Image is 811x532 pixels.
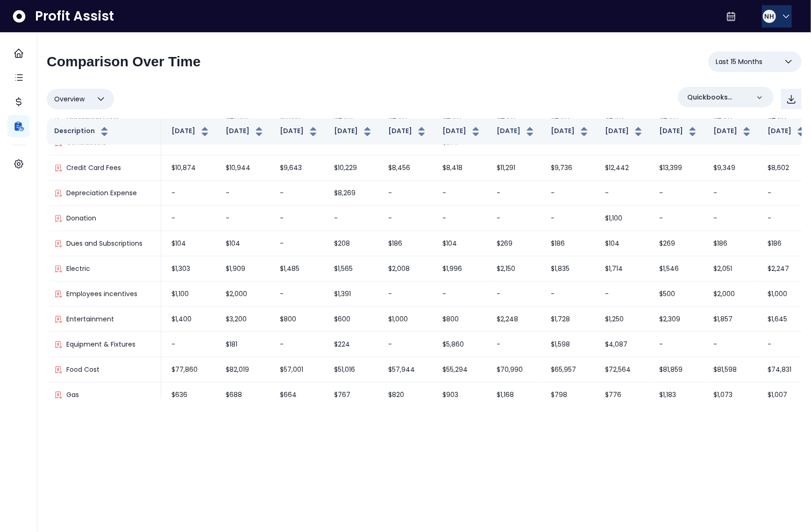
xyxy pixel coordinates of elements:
[66,340,135,349] p: Equipment & Fixtures
[218,181,272,206] td: -
[66,239,142,248] p: Dues and Subscriptions
[334,126,373,137] button: [DATE]
[706,156,760,181] td: $9,349
[327,383,381,408] td: $767
[598,206,652,231] td: $1,100
[272,282,327,307] td: -
[381,256,435,282] td: $2,008
[659,126,698,137] button: [DATE]
[388,126,427,137] button: [DATE]
[706,307,760,332] td: $1,857
[272,357,327,383] td: $57,001
[54,93,85,105] span: Overview
[66,264,90,274] p: Electric
[598,256,652,282] td: $1,714
[551,126,590,137] button: [DATE]
[381,181,435,206] td: -
[687,92,749,102] p: Quickbooks Online
[706,383,760,408] td: $1,073
[598,282,652,307] td: -
[435,256,489,282] td: $1,996
[164,383,218,408] td: $636
[765,12,774,21] span: NH
[381,206,435,231] td: -
[435,206,489,231] td: -
[435,181,489,206] td: -
[66,188,137,198] p: Depreciation Expense
[327,231,381,256] td: $208
[272,156,327,181] td: $9,643
[605,126,644,137] button: [DATE]
[272,307,327,332] td: $800
[66,213,96,223] p: Donation
[218,231,272,256] td: $104
[652,357,706,383] td: $81,859
[543,282,598,307] td: -
[381,383,435,408] td: $820
[164,357,218,383] td: $77,860
[218,332,272,357] td: $181
[489,256,543,282] td: $2,150
[497,126,536,137] button: [DATE]
[218,307,272,332] td: $3,200
[218,256,272,282] td: $1,909
[706,357,760,383] td: $81,598
[381,332,435,357] td: -
[598,383,652,408] td: $776
[435,307,489,332] td: $800
[327,307,381,332] td: $600
[164,282,218,307] td: $1,100
[652,383,706,408] td: $1,183
[435,332,489,357] td: $5,860
[272,181,327,206] td: -
[543,256,598,282] td: $1,835
[652,282,706,307] td: $500
[652,256,706,282] td: $1,546
[272,206,327,231] td: -
[164,156,218,181] td: $10,874
[218,357,272,383] td: $82,019
[543,307,598,332] td: $1,728
[716,56,762,67] span: Last 15 Months
[652,181,706,206] td: -
[435,282,489,307] td: -
[598,332,652,357] td: $4,087
[327,282,381,307] td: $1,391
[327,156,381,181] td: $10,229
[598,156,652,181] td: $12,442
[218,383,272,408] td: $688
[713,126,753,137] button: [DATE]
[218,206,272,231] td: -
[381,156,435,181] td: $8,456
[164,307,218,332] td: $1,400
[164,332,218,357] td: -
[706,181,760,206] td: -
[381,231,435,256] td: $186
[543,231,598,256] td: $186
[652,156,706,181] td: $13,399
[768,126,807,137] button: [DATE]
[706,332,760,357] td: -
[66,163,121,173] p: Credit Card Fees
[489,307,543,332] td: $2,248
[543,332,598,357] td: $1,598
[327,181,381,206] td: $8,269
[272,256,327,282] td: $1,485
[381,357,435,383] td: $57,944
[706,231,760,256] td: $186
[272,332,327,357] td: -
[706,282,760,307] td: $2,000
[489,357,543,383] td: $70,990
[598,231,652,256] td: $104
[652,332,706,357] td: -
[272,383,327,408] td: $664
[66,365,100,375] p: Food Cost
[543,206,598,231] td: -
[652,206,706,231] td: -
[489,332,543,357] td: -
[381,307,435,332] td: $1,000
[280,126,319,137] button: [DATE]
[543,383,598,408] td: $798
[652,307,706,332] td: $2,309
[327,206,381,231] td: -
